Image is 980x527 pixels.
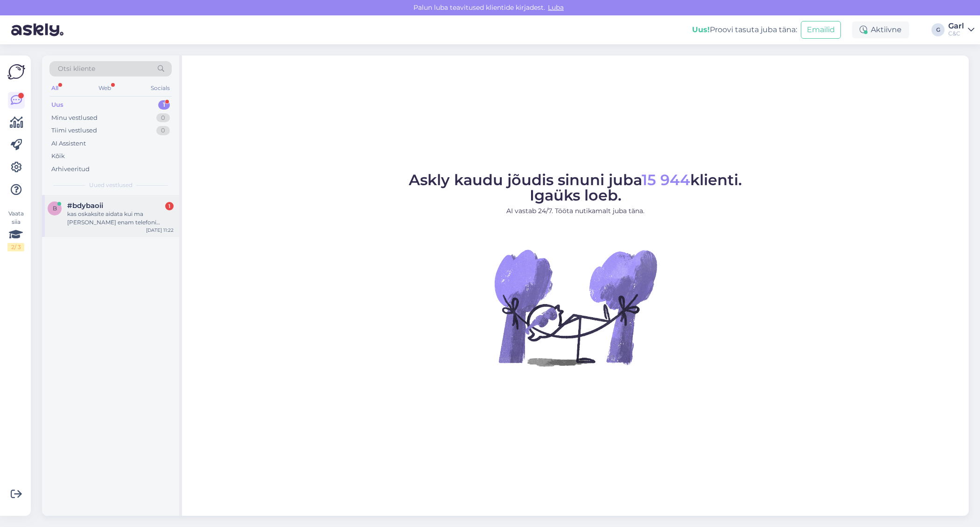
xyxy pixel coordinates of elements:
div: C&C [948,30,964,37]
span: Askly kaudu jõudis sinuni juba klienti. Igaüks loeb. [409,171,742,204]
span: Luba [545,3,567,12]
div: Proovi tasuta juba täna: [692,24,797,35]
img: No Chat active [491,223,659,391]
div: 0 [156,113,170,123]
b: Uus! [692,25,710,34]
div: 2 / 3 [7,243,24,251]
div: AI Assistent [51,139,86,148]
span: Otsi kliente [58,64,95,74]
div: Kõik [51,152,65,161]
div: Minu vestlused [51,113,98,123]
a: GarlC&C [948,22,974,37]
span: Uued vestlused [89,181,133,189]
div: G [931,23,945,36]
div: Arhiveeritud [51,165,90,174]
div: Web [97,82,113,94]
div: 1 [165,202,174,210]
img: Askly Logo [7,63,25,81]
span: #bdybaoii [67,201,103,210]
div: kas oskaksite aidata kui ma [PERSON_NAME] enam telefoni parooli [67,210,174,227]
div: [DATE] 11:22 [146,227,174,234]
div: Uus [51,100,63,110]
div: Tiimi vestlused [51,126,97,135]
p: AI vastab 24/7. Tööta nutikamalt juba täna. [409,206,742,216]
div: All [49,82,60,94]
div: 1 [158,100,170,110]
button: Emailid [801,21,841,39]
div: Socials [149,82,172,94]
div: 0 [156,126,170,135]
div: Vaata siia [7,209,24,251]
span: b [53,205,57,212]
span: 15 944 [642,171,690,189]
div: Garl [948,22,964,30]
div: Aktiivne [852,21,909,38]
